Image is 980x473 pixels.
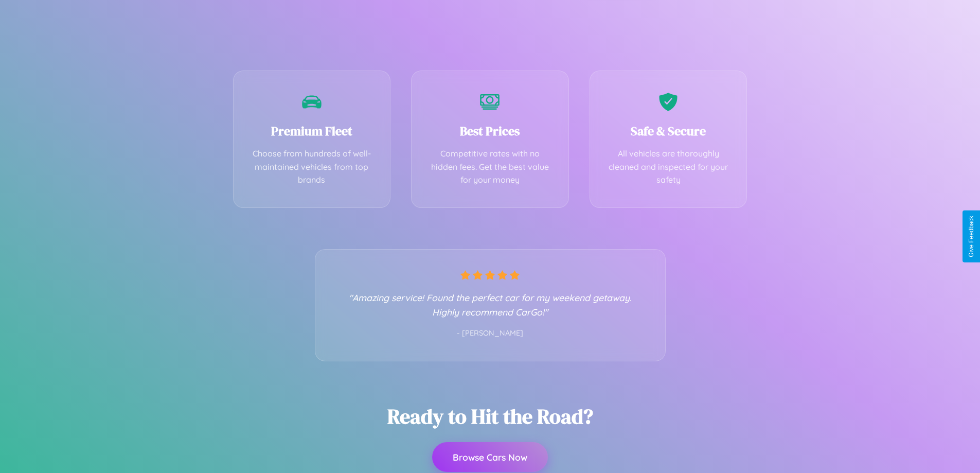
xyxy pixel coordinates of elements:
p: All vehicles are thoroughly cleaned and inspected for your safety [605,147,732,187]
p: Choose from hundreds of well-maintained vehicles from top brands [249,147,375,187]
p: "Amazing service! Found the perfect car for my weekend getaway. Highly recommend CarGo!" [336,290,645,319]
button: Browse Cars Now [432,442,548,472]
h3: Safe & Secure [605,122,732,139]
p: - [PERSON_NAME] [336,327,645,340]
h2: Ready to Hit the Road? [387,402,593,430]
h3: Best Prices [427,122,553,139]
div: Give Feedback [968,216,975,257]
h3: Premium Fleet [249,122,375,139]
p: Competitive rates with no hidden fees. Get the best value for your money [427,147,553,187]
